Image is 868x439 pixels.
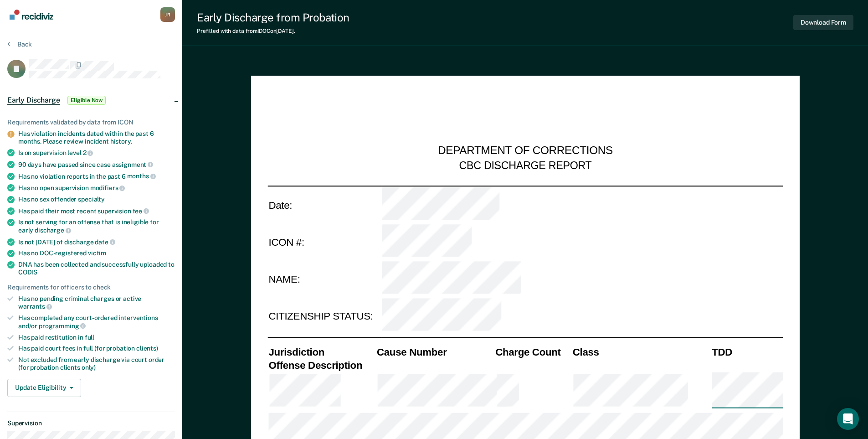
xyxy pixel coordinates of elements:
span: warrants [18,303,52,310]
th: Jurisdiction [267,345,376,358]
div: Not excluded from early discharge via court order (for probation clients [18,356,175,372]
span: Early Discharge [7,96,60,105]
span: modifiers [90,184,125,191]
th: Charge Count [494,345,572,358]
span: full [85,334,94,341]
span: discharge [35,227,71,234]
div: Has paid court fees in full (for probation [18,345,175,352]
span: clients) [136,345,158,352]
span: date [95,238,115,246]
div: Has no open supervision [18,184,175,192]
div: DEPARTMENT OF CORRECTIONS [438,144,613,159]
div: Has paid restitution in [18,334,175,341]
th: Offense Description [267,358,376,372]
span: programming [39,322,86,330]
th: TDD [711,345,783,358]
td: NAME: [267,261,381,298]
div: J R [160,7,175,22]
div: Has violation incidents dated within the past 6 months. Please review incident history. [18,130,175,145]
span: months [127,172,156,180]
div: Has no violation reports in the past 6 [18,172,175,181]
span: specialty [78,196,105,203]
div: Open Intercom Messenger [837,408,859,430]
div: Is not serving for an offense that is ineligible for early [18,218,175,234]
span: fee [133,207,149,215]
span: assignment [112,161,153,168]
span: victim [88,249,106,257]
span: Eligible Now [67,96,106,105]
div: Has completed any court-ordered interventions and/or [18,314,175,330]
th: Cause Number [375,345,494,358]
span: 2 [83,149,93,156]
th: Class [571,345,710,358]
div: Has paid their most recent supervision [18,207,175,215]
button: Update Eligibility [7,379,81,397]
span: CODIS [18,269,37,276]
div: Early Discharge from Probation [197,11,349,24]
div: Requirements for officers to check [7,284,175,291]
button: Profile dropdown button [160,7,175,22]
td: ICON #: [267,223,381,261]
dt: Supervision [7,419,175,427]
span: only) [82,364,96,371]
div: DNA has been collected and successfully uploaded to [18,261,175,276]
div: 90 days have passed since case [18,160,175,169]
div: Has no sex offender [18,196,175,203]
div: Has no DOC-registered [18,249,175,257]
div: Requirements validated by data from ICON [7,119,175,126]
div: Prefilled with data from IDOC on [DATE] . [197,28,349,34]
div: Is not [DATE] of discharge [18,238,175,246]
img: Recidiviz [10,10,53,20]
div: Is on supervision level [18,149,175,157]
button: Download Form [793,15,853,30]
button: Back [7,40,32,48]
div: CBC DISCHARGE REPORT [459,159,591,172]
td: CITIZENSHIP STATUS: [267,298,381,336]
div: Has no pending criminal charges or active [18,295,175,310]
td: Date: [267,186,381,223]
